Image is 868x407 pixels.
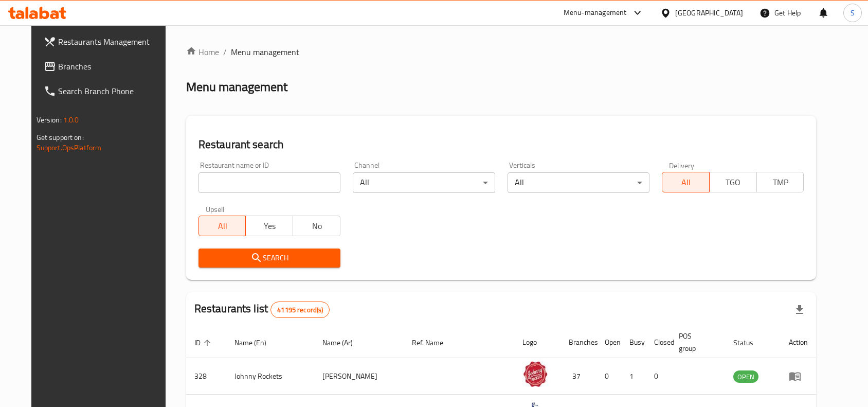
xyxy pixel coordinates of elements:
[621,358,646,395] td: 1
[733,337,767,349] span: Status
[322,337,366,349] span: Name (Ar)
[186,79,287,95] h2: Menu management
[412,337,457,349] span: Ref. Name
[789,370,808,382] div: Menu
[35,29,176,54] a: Restaurants Management
[37,113,62,127] span: Version:
[223,46,227,58] li: /
[203,219,242,234] span: All
[58,85,168,97] span: Search Branch Phone
[666,175,706,190] span: All
[514,327,560,358] th: Logo
[198,249,340,268] button: Search
[186,46,219,58] a: Home
[35,54,176,79] a: Branches
[787,297,812,322] div: Export file
[186,46,817,58] nav: breadcrumb
[35,79,176,103] a: Search Branch Phone
[733,371,758,383] span: OPEN
[194,337,214,349] span: ID
[851,7,855,19] span: S
[662,172,710,192] button: All
[58,60,168,73] span: Branches
[271,305,329,315] span: 41195 record(s)
[250,219,289,234] span: Yes
[646,358,671,395] td: 0
[293,216,340,236] button: No
[270,302,330,318] div: Total records count
[564,7,627,19] div: Menu-management
[596,327,621,358] th: Open
[669,162,695,169] label: Delivery
[508,172,649,193] div: All
[596,358,621,395] td: 0
[37,131,84,144] span: Get support on:
[297,219,336,234] span: No
[781,327,816,358] th: Action
[245,216,293,236] button: Yes
[560,358,596,395] td: 37
[353,172,495,193] div: All
[231,46,299,58] span: Menu management
[206,205,225,213] label: Upsell
[37,141,102,154] a: Support.OpsPlatform
[207,252,332,264] span: Search
[646,327,671,358] th: Closed
[675,7,743,19] div: [GEOGRAPHIC_DATA]
[63,113,79,127] span: 1.0.0
[679,330,713,355] span: POS group
[621,327,646,358] th: Busy
[314,358,404,395] td: [PERSON_NAME]
[756,172,804,192] button: TMP
[709,172,757,192] button: TGO
[58,36,168,48] span: Restaurants Management
[714,175,753,190] span: TGO
[522,361,548,387] img: Johnny Rockets
[761,175,800,190] span: TMP
[186,358,226,395] td: 328
[198,216,246,236] button: All
[198,172,340,193] input: Search for restaurant name or ID..
[234,337,280,349] span: Name (En)
[560,327,596,358] th: Branches
[226,358,315,395] td: Johnny Rockets
[194,301,330,318] h2: Restaurants list
[198,137,804,152] h2: Restaurant search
